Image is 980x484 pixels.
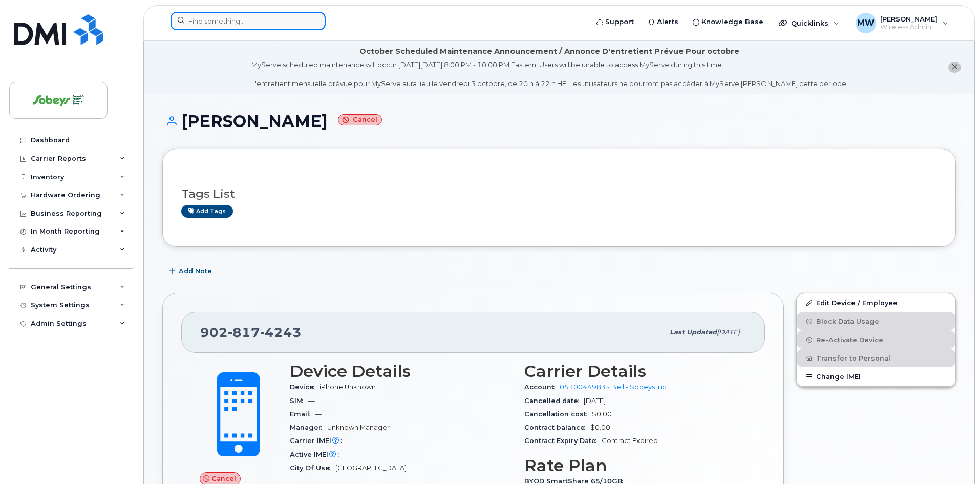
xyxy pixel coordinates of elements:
[200,325,302,340] span: 902
[162,262,221,281] button: Add Note
[251,60,848,89] div: MyServe scheduled maintenance will occur [DATE][DATE] 8:00 PM - 10:00 PM Eastern. Users will be u...
[524,456,747,475] h3: Rate Plan
[524,424,590,431] span: Contract balance
[228,325,260,340] span: 817
[308,397,315,405] span: —
[335,464,407,472] span: [GEOGRAPHIC_DATA]
[670,328,717,336] span: Last updated
[347,437,354,445] span: —
[797,312,955,330] button: Block Data Usage
[592,410,612,418] span: $0.00
[797,330,955,349] button: Re-Activate Device
[290,451,344,458] span: Active IMEI
[319,383,376,391] span: iPhone Unknown
[524,383,560,391] span: Account
[315,410,322,418] span: —
[524,410,592,418] span: Cancellation cost
[524,437,602,445] span: Contract Expiry Date
[290,397,308,405] span: SIM
[524,362,747,381] h3: Carrier Details
[290,383,319,391] span: Device
[211,474,236,483] span: Cancel
[162,112,956,130] h1: [PERSON_NAME]
[359,46,739,57] div: October Scheduled Maintenance Announcement / Annonce D'entretient Prévue Pour octobre
[344,451,351,458] span: —
[584,397,606,405] span: [DATE]
[290,410,315,418] span: Email
[181,187,937,200] h3: Tags List
[181,205,233,218] a: Add tags
[179,266,212,276] span: Add Note
[290,464,335,472] span: City Of Use
[717,328,740,336] span: [DATE]
[797,367,955,386] button: Change IMEI
[290,437,347,445] span: Carrier IMEI
[797,293,955,312] a: Edit Device / Employee
[327,424,390,431] span: Unknown Manager
[524,397,584,405] span: Cancelled date
[338,114,382,126] small: Cancel
[816,336,883,344] span: Re-Activate Device
[260,325,302,340] span: 4243
[590,424,610,431] span: $0.00
[290,362,512,381] h3: Device Details
[560,383,668,391] a: 0510044983 - Bell - Sobeys Inc.
[948,62,961,73] button: close notification
[602,437,658,445] span: Contract Expired
[797,349,955,367] button: Transfer to Personal
[290,424,327,431] span: Manager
